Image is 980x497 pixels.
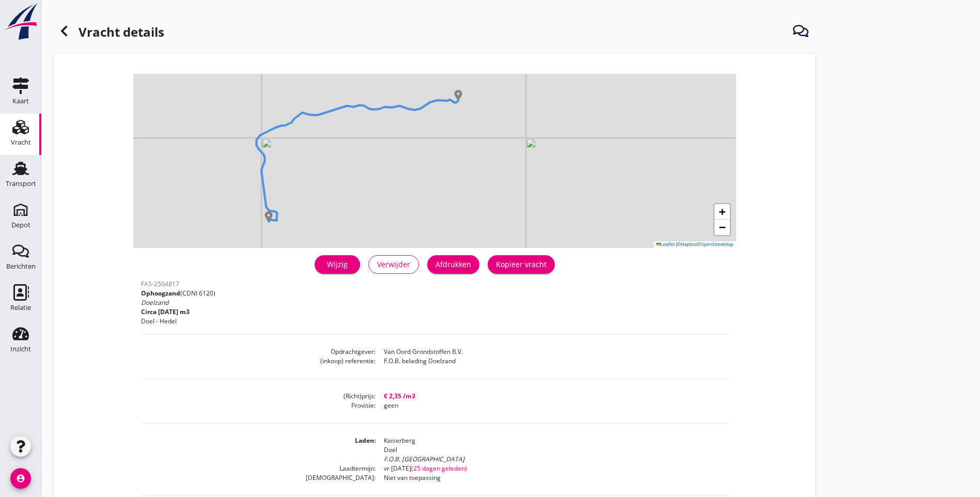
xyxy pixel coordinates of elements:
img: Marker [263,211,274,222]
h1: Vracht details [54,21,164,45]
span: FAS-2504817 [141,279,179,288]
button: Verwijder [368,255,419,274]
dt: (inkoop) referentie [141,356,376,366]
div: Transport [6,180,36,187]
p: (CDNI 6120) [141,289,215,298]
div: Wijzig [323,259,352,270]
dt: (Richt)prijs [141,392,376,401]
span: (25 dagen geleden) [411,464,467,473]
div: Relatie [10,304,31,311]
a: Zoom out [714,220,730,235]
span: Doelzand [141,298,168,307]
dd: vr [DATE] [376,464,728,473]
img: logo-small.a267ee39.svg [2,3,39,41]
div: Kopieer vracht [496,259,547,270]
a: Zoom in [714,204,730,220]
span: Ophoogzand [141,289,180,298]
img: Marker [453,90,463,100]
dt: Laden [141,436,376,464]
dd: Kaiserberg Doel [376,436,728,464]
dt: Laadtermijn [141,464,376,473]
dd: Van Oord Grondstoffen B.V. [376,347,728,356]
span: | [676,242,677,247]
dd: F.O.B. belading Doelzand [376,356,728,366]
a: Leaflet [656,242,675,247]
dt: Opdrachtgever [141,347,376,356]
a: Wijzig [315,255,360,274]
div: Verwijder [377,259,410,270]
dd: € 2,35 /m3 [376,392,728,401]
div: Afdrukken [435,259,471,270]
button: Kopieer vracht [488,255,555,274]
dd: geen [376,401,728,410]
div: F.O.B. [GEOGRAPHIC_DATA] [384,455,728,464]
div: Inzicht [10,346,31,352]
a: OpenStreetMap [701,242,734,247]
button: Afdrukken [427,255,479,274]
span: − [719,221,725,234]
div: Depot [11,222,30,228]
div: © © [654,241,736,248]
p: Circa [DATE] m3 [141,307,215,317]
dt: [DEMOGRAPHIC_DATA] [141,473,376,483]
p: Doel - Hedel [141,317,215,326]
div: Berichten [6,263,36,270]
div: Kaart [12,98,29,104]
a: Mapbox [680,242,697,247]
dt: Provisie [141,401,376,410]
span: + [719,205,725,218]
div: Vracht [11,139,31,146]
i: account_circle [10,468,31,489]
dd: Niet van toepassing [376,473,728,483]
